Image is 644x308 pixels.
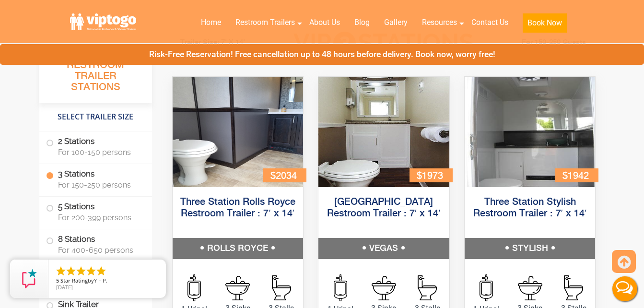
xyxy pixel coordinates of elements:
[94,277,107,284] span: Y F P.
[187,274,201,301] img: an icon of urinal
[415,12,464,33] a: Resources
[46,197,145,226] label: 5 Stations
[180,197,295,219] a: Three Station Rolls Royce Restroom Trailer : 7′ x 14′
[327,197,441,219] a: [GEOGRAPHIC_DATA] Restroom Trailer : 7′ x 14′
[55,265,67,277] li: 
[263,168,306,182] div: $2034
[518,276,542,300] img: an icon of sink
[85,265,97,277] li: 
[58,180,141,190] span: For 150-250 persons
[464,12,515,33] a: Contact Us
[564,275,583,300] img: an icon of Stall
[65,265,77,277] li: 
[56,278,158,284] span: by
[46,164,145,194] label: 3 Stations
[473,197,587,219] a: Three Station Stylish Restroom Trailer : 7′ x 14′
[372,276,396,300] img: an icon of sink
[95,265,107,277] li: 
[318,238,449,259] h5: VEGAS
[555,168,598,182] div: $1942
[173,238,304,259] h5: ROLLS ROYCE
[56,284,73,291] span: [DATE]
[20,269,39,288] img: Review Rating
[480,274,493,301] img: an icon of urinal
[75,265,87,277] li: 
[58,148,141,157] span: For 100-150 persons
[58,246,141,255] span: For 400-650 persons
[173,77,304,187] img: Side view of three station restroom trailer with three separate doors with signs
[39,108,152,126] h4: Select Trailer Size
[56,277,59,284] span: 5
[272,275,291,300] img: an icon of Stall
[225,276,250,300] img: an icon of sink
[377,12,415,33] a: Gallery
[46,131,145,161] label: 2 Stations
[465,77,596,187] img: Side view of three station restroom trailer with three separate doors with signs
[523,13,567,33] button: Book Now
[58,213,141,222] span: For 200-399 persons
[515,12,574,38] a: Book Now
[228,12,302,33] a: Restroom Trailers
[39,46,152,103] h3: All Portable Restroom Trailer Stations
[318,77,449,187] img: Side view of three station restroom trailer with three separate doors with signs
[46,229,145,259] label: 8 Stations
[410,168,453,182] div: $1973
[418,275,437,300] img: an icon of Stall
[194,12,228,33] a: Home
[60,277,88,284] span: Star Rating
[606,270,644,308] button: Live Chat
[334,274,347,301] img: an icon of urinal
[347,12,377,33] a: Blog
[302,12,347,33] a: About Us
[465,238,596,259] h5: STYLISH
